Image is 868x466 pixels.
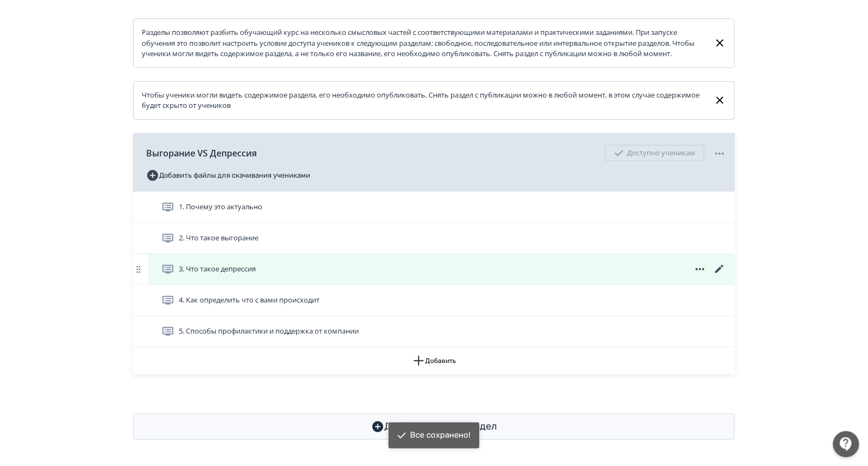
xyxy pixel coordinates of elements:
div: 2. Что такое выгорание [133,223,735,254]
span: 5. Способы профилактики и поддержка от компании [179,326,359,337]
span: Выгорание VS Депрессия [146,147,257,160]
span: 3. Что такое депрессия [179,264,256,275]
span: 2. Что такое выгорание [179,233,258,244]
span: 1. Почему это актуально [179,202,262,213]
div: Разделы позволяют разбить обучающий курс на несколько смысловых частей с соответствующими материа... [142,27,705,59]
div: 1. Почему это актуально [133,192,735,223]
button: Добавить файлы для скачивания учениками [146,167,310,184]
button: Добавить [133,347,735,374]
div: 4. Как определить что с вами происходит [133,285,735,316]
button: Добавить новый раздел [133,414,735,440]
div: Доступно ученикам [605,145,704,161]
span: 4. Как определить что с вами происходит [179,295,320,306]
div: 5. Способы профилактики и поддержка от компании [133,316,735,347]
div: Чтобы ученики могли видеть содержимое раздела, его необходимо опубликовать. Снять раздел с публик... [142,90,705,111]
div: Все сохранено! [411,430,471,441]
div: 3. Что такое депрессия [133,254,735,285]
